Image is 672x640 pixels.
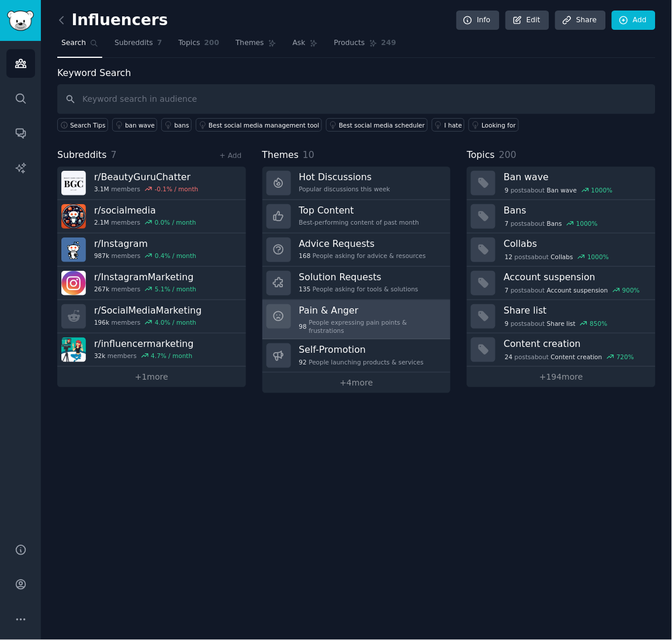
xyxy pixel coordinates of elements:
[94,171,198,183] h3: r/ BeautyGuruChatter
[94,304,202,316] h3: r/ SocialMediaMarketing
[505,319,509,328] span: 9
[499,149,517,160] span: 200
[293,38,306,49] span: Ask
[115,38,153,49] span: Subreddits
[299,358,307,366] span: 92
[504,238,647,250] h3: Collabs
[467,233,656,267] a: Collabs12postsaboutCollabs1000%
[94,352,194,360] div: members
[504,352,635,362] div: post s about
[57,300,246,333] a: r/SocialMediaMarketing196kmembers4.0% / month
[299,304,443,316] h3: Pain & Anger
[299,322,307,331] span: 98
[588,253,609,261] div: 1000 %
[299,238,426,250] h3: Advice Requests
[57,233,246,267] a: r/Instagram987kmembers0.4% / month
[299,252,426,260] div: People asking for advice & resources
[555,11,605,30] a: Share
[94,218,196,226] div: members
[299,252,311,260] span: 168
[299,285,418,293] div: People asking for tools & solutions
[505,253,512,261] span: 12
[61,204,86,229] img: socialmedia
[57,267,246,300] a: r/InstagramMarketing267kmembers5.1% / month
[504,252,610,262] div: post s about
[61,338,86,362] img: influencermarketing
[94,285,196,293] div: members
[94,338,194,350] h3: r/ influencermarketing
[467,300,656,333] a: Share list9postsaboutShare list850%
[326,118,428,132] a: Best social media scheduler
[262,233,451,267] a: Advice Requests168People asking for advice & resources
[504,338,647,350] h3: Content creation
[467,167,656,200] a: Ban wave9postsaboutBan wave1000%
[57,118,108,132] button: Search Tips
[157,38,162,49] span: 7
[220,152,242,160] a: + Add
[94,318,202,326] div: members
[334,38,365,49] span: Products
[57,148,107,163] span: Subreddits
[110,34,166,58] a: Subreddits7
[467,333,656,367] a: Content creation24postsaboutContent creation720%
[205,38,220,49] span: 200
[577,219,598,228] div: 1000 %
[547,286,608,294] span: Account suspension
[262,200,451,233] a: Top ContentBest-performing content of past month
[303,149,314,160] span: 10
[262,148,299,163] span: Themes
[111,149,117,160] span: 7
[432,118,465,132] a: I hate
[155,285,196,293] div: 5.1 % / month
[94,285,109,293] span: 267k
[505,11,549,30] a: Edit
[299,185,390,193] div: Popular discussions this week
[94,352,105,360] span: 32k
[262,373,451,393] a: +4more
[467,367,656,387] a: +194more
[299,218,420,226] div: Best-performing content of past month
[299,271,418,283] h3: Solution Requests
[196,118,322,132] a: Best social media management tool
[57,11,168,30] h2: Influencers
[94,252,196,260] div: members
[289,34,322,58] a: Ask
[57,67,131,78] label: Keyword Search
[504,304,647,316] h3: Share list
[299,343,424,356] h3: Self-Promotion
[155,218,196,226] div: 0.0 % / month
[299,358,424,366] div: People launching products & services
[57,200,246,233] a: r/socialmedia2.1Mmembers0.0% / month
[174,121,189,129] div: bans
[551,353,602,361] span: Content creation
[57,333,246,367] a: r/influencermarketing32kmembers4.7% / month
[504,185,614,195] div: post s about
[262,339,451,373] a: Self-Promotion92People launching products & services
[505,286,509,294] span: 7
[7,11,34,31] img: GummySearch logo
[505,353,512,361] span: 24
[94,238,196,250] h3: r/ Instagram
[94,218,109,226] span: 2.1M
[94,271,196,283] h3: r/ InstagramMarketing
[262,267,451,300] a: Solution Requests135People asking for tools & solutions
[161,118,192,132] a: bans
[299,285,311,293] span: 135
[445,121,462,129] div: I hate
[61,238,86,262] img: Instagram
[155,185,199,193] div: -0.1 % / month
[125,121,155,129] div: ban wave
[339,121,425,129] div: Best social media scheduler
[299,318,443,335] div: People expressing pain points & frustrations
[504,171,647,183] h3: Ban wave
[57,167,246,200] a: r/BeautyGuruChatter3.1Mmembers-0.1% / month
[616,353,634,361] div: 720 %
[382,38,397,49] span: 249
[469,118,518,132] a: Looking for
[504,204,647,216] h3: Bans
[551,253,573,261] span: Collabs
[235,38,264,49] span: Themes
[57,367,246,387] a: +1more
[467,200,656,233] a: Bans7postsaboutBans1000%
[57,84,656,114] input: Keyword search in audience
